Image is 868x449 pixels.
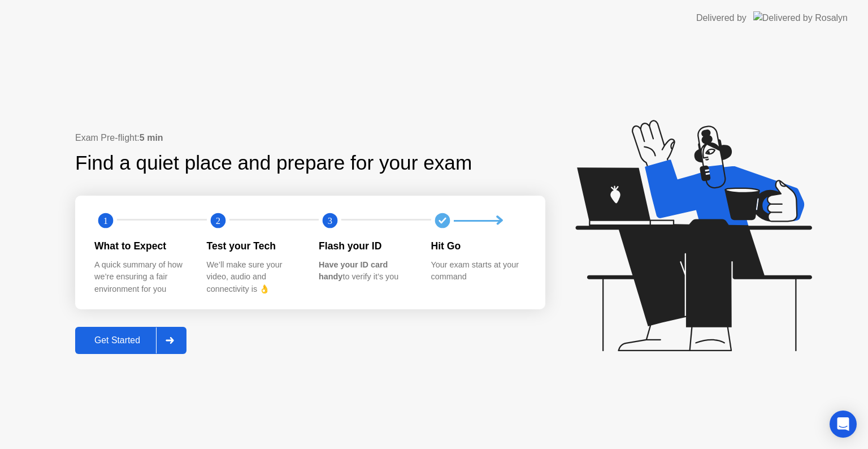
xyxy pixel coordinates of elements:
button: Get Started [75,327,186,354]
div: We’ll make sure your video, audio and connectivity is 👌 [207,259,301,296]
img: Delivered by Rosalyn [753,11,848,24]
div: Hit Go [431,239,526,253]
div: Your exam starts at your command [431,259,526,283]
div: What to Expect [94,239,189,253]
text: 1 [103,215,108,226]
div: to verify it’s you [319,259,413,283]
b: 5 min [140,133,163,143]
text: 3 [328,215,332,226]
div: Find a quiet place and prepare for your exam [75,148,474,178]
div: Open Intercom Messenger [830,411,857,438]
div: Test your Tech [207,239,301,253]
b: Have your ID card handy [319,260,388,282]
div: Exam Pre-flight: [75,131,545,145]
div: A quick summary of how we’re ensuring a fair environment for you [94,259,189,296]
div: Delivered by [696,11,747,25]
div: Flash your ID [319,239,413,253]
text: 2 [215,215,220,226]
div: Get Started [79,335,156,346]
